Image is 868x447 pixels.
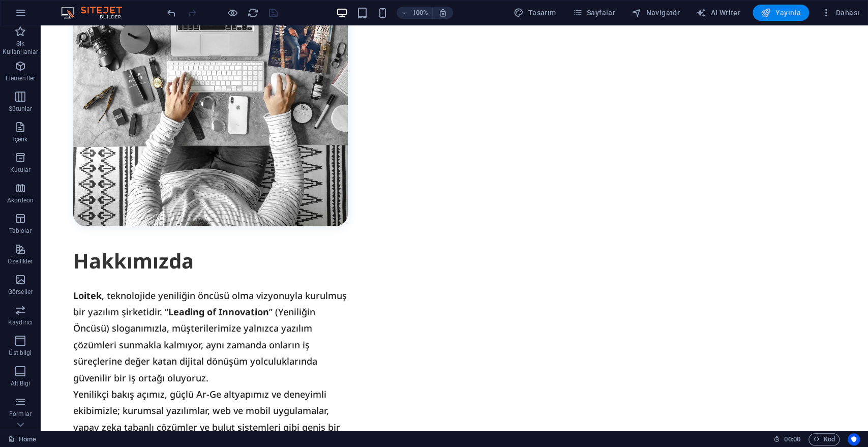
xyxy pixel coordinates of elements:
p: Sütunlar [9,105,33,113]
h6: Oturum süresi [773,433,800,445]
p: Elementler [6,74,35,82]
span: Tasarım [514,8,556,18]
p: Görseller [8,288,33,296]
p: Formlar [9,410,32,418]
span: AI Writer [696,8,740,18]
span: Navigatör [632,8,680,18]
p: Akordeon [7,196,34,204]
button: Tasarım [510,5,560,21]
h6: 100% [412,7,428,19]
p: İçerik [13,135,27,143]
button: reload [247,7,259,19]
button: Sayfalar [568,5,619,21]
button: Navigatör [627,5,684,21]
p: Tablolar [9,227,32,235]
span: Dahası [821,8,859,18]
i: Sayfayı yeniden yükleyin [247,7,259,19]
button: Kod [809,433,840,445]
i: Yeniden boyutlandırmada yakınlaştırma düzeyini seçilen cihaza uyacak şekilde otomatik olarak ayarla. [438,8,447,17]
p: Kutular [10,166,31,174]
span: Kod [813,433,835,445]
button: AI Writer [692,5,744,21]
i: Geri al: CSV eklemeyi değiştir (Ctrl+Z) [166,7,177,19]
span: 00 00 [784,433,800,445]
button: undo [165,7,177,19]
p: Alt Bigi [11,379,31,388]
span: Yayınla [761,8,801,18]
button: Dahası [817,5,863,21]
span: Sayfalar [572,8,615,18]
a: Seçimi iptal etmek için tıkla. Sayfaları açmak için çift tıkla [8,433,36,445]
p: Özellikler [8,257,33,265]
button: Usercentrics [848,433,860,445]
img: Editor Logo [58,7,135,19]
button: Yayınla [753,5,809,21]
button: 100% [397,7,433,19]
p: Kaydırıcı [8,318,33,326]
p: Üst bilgi [9,349,32,357]
span: : [791,435,793,443]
